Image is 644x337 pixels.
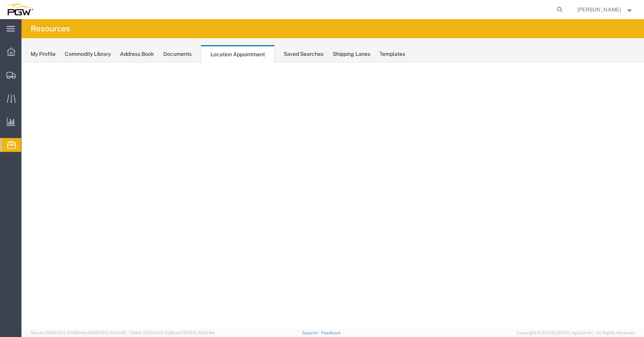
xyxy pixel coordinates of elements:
[130,330,214,335] span: Client: 2025.20.0-035ba07
[163,50,192,58] div: Documents
[577,5,634,14] button: [PERSON_NAME]
[31,19,70,38] h4: Resources
[517,330,635,336] span: Copyright © [DATE]-[DATE] Agistix Inc., All Rights Reserved
[65,50,111,58] div: Commodity Library
[302,330,321,335] a: Support
[577,5,621,14] span: Brandy Shannon
[333,50,370,58] div: Shipping Lanes
[379,50,405,58] div: Templates
[31,50,56,58] div: My Profile
[201,45,274,63] div: Location Appointment
[5,4,33,15] img: logo
[31,330,126,335] span: Server: 2025.20.0-970904bc0f3
[120,50,154,58] div: Address Book
[21,62,644,329] iframe: FS Legacy Container
[321,330,341,335] a: Feedback
[284,50,324,58] div: Saved Searches
[95,330,126,335] span: [DATE] 10:43:43
[183,330,214,335] span: [DATE] 10:52:44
